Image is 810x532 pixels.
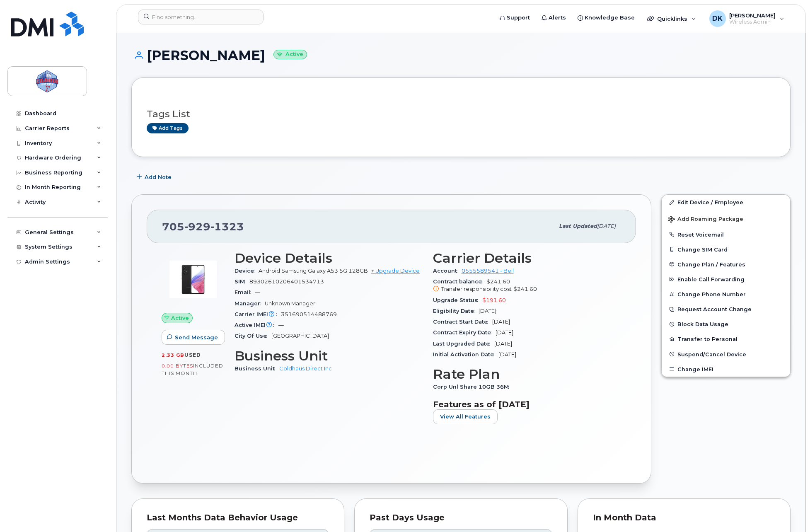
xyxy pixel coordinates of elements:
button: Request Account Change [662,302,790,317]
span: Contract Start Date [433,319,492,325]
h3: Business Unit [235,348,423,363]
button: View All Features [433,409,498,424]
span: City Of Use [235,333,271,339]
span: 351690514488769 [281,311,337,317]
span: Manager [235,300,265,307]
a: + Upgrade Device [371,268,420,274]
span: Active IMEI [235,322,278,328]
span: — [255,289,260,295]
span: 929 [184,220,210,233]
span: [DATE] [492,319,510,325]
span: used [184,352,201,358]
span: [DATE] [597,223,616,229]
img: image20231002-3703462-kjv75p.jpeg [168,255,218,305]
span: Contract Expiry Date [433,329,496,336]
span: 89302610206401534713 [249,278,324,285]
span: Active [171,314,189,322]
button: Block Data Usage [662,317,790,331]
span: $191.60 [482,297,506,303]
span: Add Note [145,173,172,181]
div: Last Months Data Behavior Usage [147,514,329,522]
span: Transfer responsibility cost [441,286,512,292]
button: Transfer to Personal [662,331,790,346]
h3: Rate Plan [433,367,621,382]
span: Email [235,289,255,295]
button: Add Roaming Package [662,210,790,227]
span: View All Features [440,413,491,421]
h3: Tags List [147,109,775,119]
button: Reset Voicemail [662,227,790,242]
a: Add tags [147,123,189,133]
span: $241.60 [433,278,621,293]
span: [DATE] [496,329,513,336]
span: Change Plan / Features [677,261,745,267]
a: Coldhaus Direct Inc [279,365,332,372]
span: Eligibility Date [433,308,479,314]
span: $241.60 [513,286,537,292]
span: Android Samsung Galaxy A53 5G 128GB [259,268,368,274]
span: 1323 [210,220,244,233]
span: [DATE] [494,341,512,347]
button: Suspend/Cancel Device [662,347,790,362]
span: 705 [162,220,244,233]
span: Corp Unl Share 10GB 36M [433,384,513,390]
span: Enable Call Forwarding [677,276,745,283]
button: Change SIM Card [662,242,790,257]
span: Add Roaming Package [668,216,743,224]
h3: Device Details [235,251,423,266]
span: included this month [162,363,223,376]
small: Active [273,50,307,59]
button: Change Phone Number [662,287,790,302]
a: 0555589541 - Bell [462,268,514,274]
span: Device [235,268,259,274]
span: [DATE] [498,351,516,358]
button: Change IMEI [662,362,790,377]
span: 2.33 GB [162,352,184,358]
h3: Carrier Details [433,251,621,266]
span: Suspend/Cancel Device [677,351,746,357]
h1: [PERSON_NAME] [131,48,791,63]
span: Send Message [175,334,218,341]
button: Add Note [131,169,179,184]
span: — [278,322,284,328]
span: Account [433,268,462,274]
a: Edit Device / Employee [662,195,790,210]
span: Last Upgraded Date [433,341,494,347]
span: Unknown Manager [265,300,315,307]
span: Last updated [559,223,597,229]
button: Enable Call Forwarding [662,272,790,287]
span: Business Unit [235,365,279,372]
span: Contract balance [433,278,486,285]
span: [DATE] [479,308,496,314]
div: In Month Data [593,514,775,522]
div: Past Days Usage [370,514,552,522]
button: Change Plan / Features [662,257,790,272]
span: [GEOGRAPHIC_DATA] [271,333,329,339]
h3: Features as of [DATE] [433,399,621,409]
span: SIM [235,278,249,285]
button: Send Message [162,330,225,345]
span: 0.00 Bytes [162,363,193,369]
span: Initial Activation Date [433,351,498,358]
span: Upgrade Status [433,297,482,303]
span: Carrier IMEI [235,311,281,317]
